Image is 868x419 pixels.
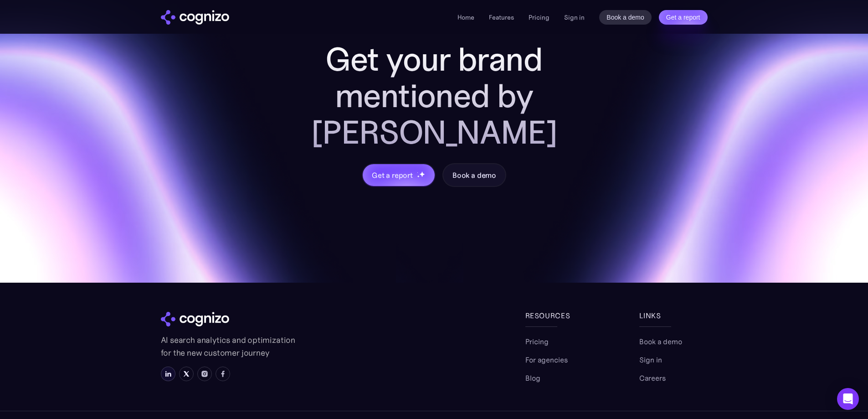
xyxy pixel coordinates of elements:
h2: Get your brand mentioned by [PERSON_NAME] [288,41,580,150]
a: Pricing [529,13,550,21]
img: cognizo logo [161,10,229,25]
a: Home [457,13,474,21]
a: Book a demo [639,336,682,347]
img: LinkedIn icon [164,370,172,378]
img: star [417,175,420,178]
div: Book a demo [452,170,496,181]
a: Get a report [659,10,708,25]
a: home [161,10,229,25]
div: Open Intercom Messenger [837,388,859,410]
a: Careers [639,372,666,383]
img: star [417,172,418,173]
a: For agencies [525,354,568,365]
a: Sign in [639,354,662,365]
a: Book a demo [442,163,506,187]
a: Features [489,13,514,21]
a: Blog [525,372,540,383]
a: Sign in [564,12,585,23]
a: Get a reportstarstarstar [362,163,436,187]
div: links [639,310,708,321]
a: Pricing [525,336,549,347]
div: Get a report [372,170,413,181]
img: star [419,171,425,177]
img: X icon [183,370,190,378]
img: cognizo logo [161,312,229,326]
div: Resources [525,310,594,321]
p: AI search analytics and optimization for the new customer journey [161,334,298,359]
a: Book a demo [599,10,652,25]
